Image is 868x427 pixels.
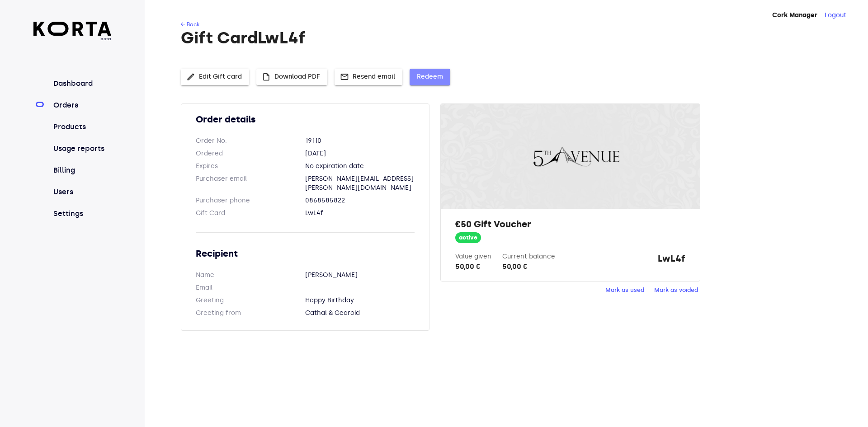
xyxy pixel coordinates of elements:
[305,271,415,280] dd: [PERSON_NAME]
[455,234,481,242] span: active
[196,174,305,192] dt: Purchaser email
[196,296,305,305] dt: Greeting
[196,196,305,205] dt: Purchaser phone
[455,261,491,272] div: 50,00 €
[262,72,271,81] span: insert_drive_file
[603,283,646,297] button: Mark as used
[52,165,112,176] a: Billing
[305,309,415,318] dd: Cathal & Gearoid
[305,209,415,218] dd: LwL4f
[196,283,305,292] dt: Email
[340,72,349,81] span: mail
[181,29,830,47] h1: Gift Card LwL4f
[417,71,443,83] span: Redeem
[455,218,685,230] h2: €50 Gift Voucher
[305,296,415,305] dd: Happy Birthday
[654,285,698,296] span: Mark as voided
[305,162,415,171] dd: No expiration date
[52,122,112,132] a: Products
[410,69,450,85] button: Redeem
[181,21,199,28] a: ← Back
[52,78,112,89] a: Dashboard
[196,247,415,260] h2: Recipient
[256,69,327,85] button: Download PDF
[455,253,491,260] label: Value given
[658,252,685,272] strong: LwL4f
[825,11,846,20] button: Logout
[196,136,305,145] dt: Order No.
[52,143,112,154] a: Usage reports
[196,149,305,158] dt: Ordered
[772,11,817,19] strong: Cork Manager
[305,174,415,192] dd: [PERSON_NAME][EMAIL_ADDRESS][PERSON_NAME][DOMAIN_NAME]
[335,69,402,85] button: Resend email
[652,283,700,297] button: Mark as voided
[33,36,112,42] span: beta
[196,113,415,126] h2: Order details
[502,253,555,260] label: Current balance
[52,208,112,219] a: Settings
[605,285,644,296] span: Mark as used
[186,72,195,81] span: edit
[33,22,112,42] a: beta
[196,309,305,318] dt: Greeting from
[196,209,305,218] dt: Gift Card
[196,271,305,280] dt: Name
[33,22,112,36] img: Korta
[181,72,249,80] a: Edit Gift card
[196,162,305,171] dt: Expires
[305,149,415,158] dd: [DATE]
[181,69,249,85] button: Edit Gift card
[305,196,415,205] dd: 0868585822
[264,71,320,83] span: Download PDF
[52,187,112,197] a: Users
[502,261,555,272] div: 50,00 €
[342,71,395,83] span: Resend email
[305,136,415,145] dd: 19110
[188,71,242,83] span: Edit Gift card
[52,100,112,111] a: Orders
